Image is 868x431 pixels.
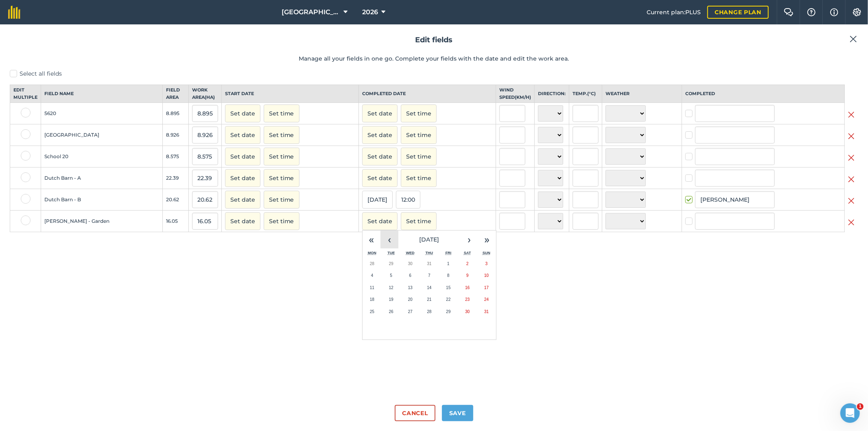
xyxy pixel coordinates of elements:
td: [GEOGRAPHIC_DATA] [41,124,163,146]
abbr: 19 August 2025 [389,297,394,302]
th: Wind speed ( km/h ) [496,85,535,103]
th: Completed [682,85,845,103]
button: 11 August 2025 [363,282,382,294]
td: 8.895 [162,103,188,124]
abbr: Sunday [483,251,490,255]
td: 5620 [41,103,163,124]
th: Field name [41,85,163,103]
img: A question mark icon [807,8,816,16]
abbr: 21 August 2025 [427,297,431,302]
button: Set date [362,169,398,187]
img: Two speech bubbles overlapping with the left bubble in the forefront [784,8,794,16]
button: 19 August 2025 [382,294,401,306]
abbr: 18 August 2025 [370,297,374,302]
button: 6 August 2025 [401,270,420,282]
button: 15 August 2025 [439,282,458,294]
td: [PERSON_NAME] - Garden [41,211,163,232]
span: [DATE] [420,236,439,243]
img: A cog icon [852,8,862,16]
button: Set time [401,169,437,187]
img: svg+xml;base64,PHN2ZyB4bWxucz0iaHR0cDovL3d3dy53My5vcmcvMjAwMC9zdmciIHdpZHRoPSIyMiIgaGVpZ2h0PSIzMC... [848,110,855,120]
label: Select all fields [10,70,858,78]
button: 18 August 2025 [363,294,382,306]
abbr: 29 August 2025 [446,309,450,314]
button: 28 August 2025 [420,306,439,318]
abbr: 30 July 2025 [408,261,413,266]
button: 29 August 2025 [439,306,458,318]
button: Set time [401,148,437,165]
iframe: Intercom live chat [840,403,860,423]
button: Set date [225,212,260,230]
img: svg+xml;base64,PHN2ZyB4bWxucz0iaHR0cDovL3d3dy53My5vcmcvMjAwMC9zdmciIHdpZHRoPSIyMiIgaGVpZ2h0PSIzMC... [848,196,855,206]
abbr: 11 August 2025 [370,285,374,290]
h2: Edit fields [10,34,858,46]
button: 16 August 2025 [458,282,477,294]
button: 30 July 2025 [401,258,420,270]
abbr: 15 August 2025 [446,285,450,290]
abbr: 23 August 2025 [465,297,470,302]
img: svg+xml;base64,PHN2ZyB4bWxucz0iaHR0cDovL3d3dy53My5vcmcvMjAwMC9zdmciIHdpZHRoPSIyMiIgaGVpZ2h0PSIzMC... [848,153,855,163]
button: « [363,231,380,248]
button: 5 August 2025 [382,270,401,282]
button: Set time [264,104,300,122]
button: 25 August 2025 [363,306,382,318]
button: [DATE] [362,191,393,209]
button: 22 August 2025 [439,294,458,306]
button: 30 August 2025 [458,306,477,318]
abbr: 28 August 2025 [427,309,431,314]
th: Work area ( Ha ) [188,85,221,103]
abbr: 16 August 2025 [465,285,470,290]
button: Save [442,405,473,421]
button: 17 August 2025 [477,282,496,294]
td: 20.62 [162,189,188,211]
button: 1 August 2025 [439,258,458,270]
abbr: 20 August 2025 [408,297,413,302]
abbr: Wednesday [406,251,415,255]
abbr: 17 August 2025 [484,285,489,290]
img: svg+xml;base64,PHN2ZyB4bWxucz0iaHR0cDovL3d3dy53My5vcmcvMjAwMC9zdmciIHdpZHRoPSIyMiIgaGVpZ2h0PSIzMC... [848,131,855,141]
td: Dutch Barn - A [41,168,163,189]
th: Weather [602,85,682,103]
td: 16.05 [162,211,188,232]
abbr: 5 August 2025 [390,273,393,278]
abbr: Tuesday [387,251,395,255]
button: 31 July 2025 [420,258,439,270]
button: 26 August 2025 [382,306,401,318]
button: 8 August 2025 [439,270,458,282]
button: Set date [362,104,398,122]
abbr: Monday [368,251,376,255]
th: Completed date [359,85,496,103]
button: Set date [225,148,260,165]
button: Cancel [395,405,435,421]
abbr: 6 August 2025 [409,273,411,278]
a: Change plan [707,6,769,19]
abbr: 13 August 2025 [408,285,413,290]
button: Set date [225,191,260,209]
img: svg+xml;base64,PHN2ZyB4bWxucz0iaHR0cDovL3d3dy53My5vcmcvMjAwMC9zdmciIHdpZHRoPSIyMiIgaGVpZ2h0PSIzMC... [848,218,855,227]
abbr: 27 August 2025 [408,309,413,314]
button: Set time [264,148,300,165]
span: [GEOGRAPHIC_DATA] [282,7,341,17]
button: Set time [401,212,437,230]
p: Manage all your fields in one go. Complete your fields with the date and edit the work area. [10,54,858,63]
abbr: Friday [446,251,452,255]
td: 22.39 [162,168,188,189]
button: 29 July 2025 [382,258,401,270]
th: Start date [221,85,359,103]
button: Set date [225,126,260,144]
button: Set date [225,169,260,187]
button: Set date [362,212,398,230]
button: 13 August 2025 [401,282,420,294]
td: School 20 [41,146,163,168]
button: 12:00 [396,191,420,209]
th: Direction: [535,85,569,103]
abbr: 31 July 2025 [427,261,431,266]
abbr: 26 August 2025 [389,309,394,314]
button: Set date [362,126,398,144]
td: 8.926 [162,124,188,146]
abbr: 7 August 2025 [428,273,431,278]
abbr: 1 August 2025 [447,261,450,266]
td: Dutch Barn - B [41,189,163,211]
th: Edit multiple [10,85,41,103]
button: Set time [264,126,300,144]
